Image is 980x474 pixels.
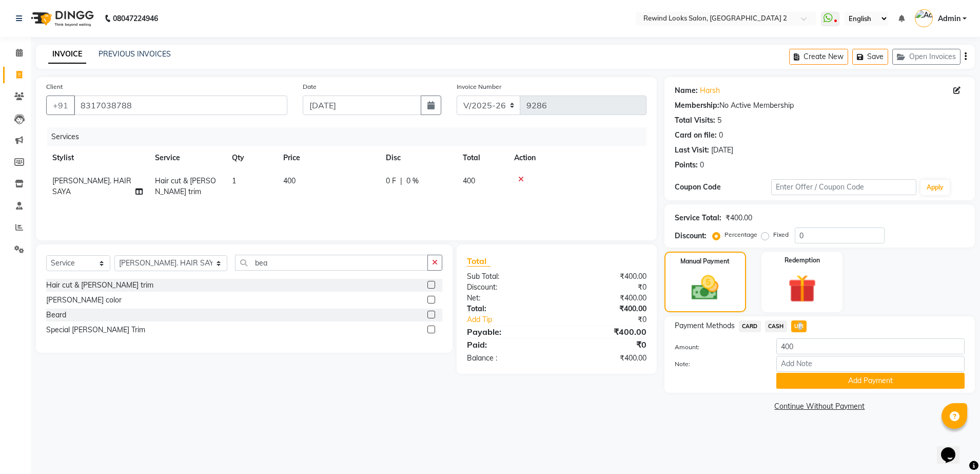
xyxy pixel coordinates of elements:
[459,304,557,314] div: Total:
[667,401,973,412] a: Continue Without Payment
[557,304,654,314] div: ₹400.00
[779,271,825,306] img: _gift.svg
[557,326,654,338] div: ₹400.00
[557,353,654,364] div: ₹400.00
[557,271,654,282] div: ₹400.00
[920,180,950,195] button: Apply
[719,130,723,141] div: 0
[226,146,277,169] th: Qty
[46,310,66,320] div: Beard
[675,182,771,193] div: Coupon Code
[459,326,557,338] div: Payable:
[852,49,888,65] button: Save
[46,146,149,169] th: Stylist
[48,45,86,64] a: INVOICE
[508,146,646,169] th: Action
[675,320,735,331] span: Payment Methods
[46,82,63,91] label: Client
[675,231,707,241] div: Discount:
[557,338,654,351] div: ₹0
[573,314,654,325] div: ₹0
[113,4,158,33] b: 08047224946
[459,338,557,351] div: Paid:
[99,49,171,59] a: PREVIOUS INVOICES
[776,338,965,354] input: Amount
[459,353,557,364] div: Balance :
[149,146,226,169] th: Service
[52,176,131,196] span: [PERSON_NAME]. HAIR SAYA
[74,96,287,115] input: Search by Name/Mobile/Email/Code
[776,373,965,389] button: Add Payment
[557,293,654,304] div: ₹400.00
[683,272,727,304] img: _cash.svg
[675,115,715,126] div: Total Visits:
[459,271,557,282] div: Sub Total:
[232,176,236,185] span: 1
[789,49,848,65] button: Create New
[675,100,965,111] div: No Active Membership
[667,343,769,352] label: Amount:
[938,13,961,24] span: Admin
[771,179,916,195] input: Enter Offer / Coupon Code
[400,176,402,186] span: |
[457,82,501,91] label: Invoice Number
[765,320,787,332] span: CASH
[739,320,761,332] span: CARD
[675,213,721,223] div: Service Total:
[47,127,654,146] div: Services
[459,293,557,304] div: Net:
[700,160,704,170] div: 0
[46,295,122,306] div: [PERSON_NAME] color
[459,282,557,293] div: Discount:
[386,176,396,186] span: 0 F
[380,146,457,169] th: Disc
[675,130,717,141] div: Card on file:
[283,176,296,185] span: 400
[46,96,75,115] button: +91
[675,160,698,170] div: Points:
[235,255,428,271] input: Search or Scan
[406,176,419,186] span: 0 %
[675,100,719,111] div: Membership:
[915,9,933,27] img: Admin
[937,433,970,464] iframe: chat widget
[700,85,720,96] a: Harsh
[675,145,709,156] div: Last Visit:
[26,4,96,33] img: logo
[785,256,820,265] label: Redemption
[726,213,752,223] div: ₹400.00
[277,146,380,169] th: Price
[457,146,508,169] th: Total
[680,257,730,266] label: Manual Payment
[46,325,145,335] div: Special [PERSON_NAME] Trim
[773,230,789,239] label: Fixed
[557,282,654,293] div: ₹0
[711,145,733,156] div: [DATE]
[791,320,807,332] span: UPI
[675,85,698,96] div: Name:
[667,359,769,369] label: Note:
[303,82,317,91] label: Date
[46,280,153,291] div: Hair cut & [PERSON_NAME] trim
[155,176,216,196] span: Hair cut & [PERSON_NAME] trim
[467,256,491,267] span: Total
[717,115,721,126] div: 5
[776,356,965,372] input: Add Note
[459,314,573,325] a: Add Tip
[463,176,475,185] span: 400
[892,49,961,65] button: Open Invoices
[724,230,757,239] label: Percentage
